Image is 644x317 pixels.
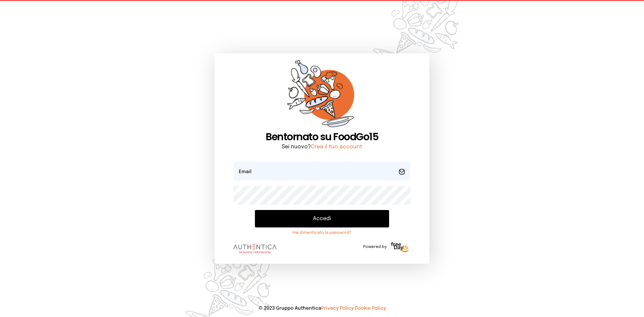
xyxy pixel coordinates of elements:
p: © 2023 Gruppo Authentica [11,305,633,312]
a: Crea il tuo account [311,144,362,150]
img: logo.8f33a47.png [233,245,276,253]
p: Sei nuovo? [233,143,411,151]
a: Cookie Policy [355,306,386,311]
span: Powered by [363,244,387,250]
a: Hai dimenticato la password? [255,230,389,235]
img: sticker-orange.65babaf.png [287,60,357,131]
img: logo-freeday.3e08031.png [389,241,411,254]
button: Accedi [255,210,389,227]
a: Privacy Policy [321,306,354,311]
h1: Bentornato su FoodGo15 [233,131,411,143]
